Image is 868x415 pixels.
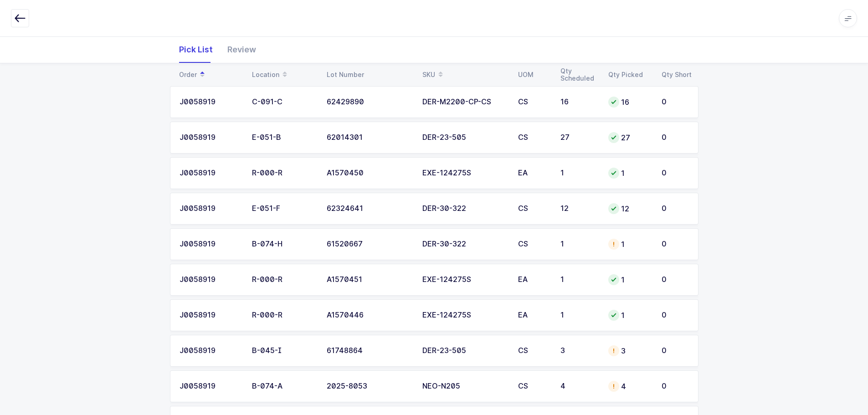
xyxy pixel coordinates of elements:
[327,347,411,355] div: 61748864
[422,347,507,355] div: DER-23-505
[518,347,550,355] div: CS
[608,168,651,179] div: 1
[608,310,651,321] div: 1
[252,311,316,319] div: R-000-R
[518,311,550,319] div: EA
[662,205,689,213] div: 0
[180,311,241,319] div: J0058919
[560,382,597,390] div: 4
[327,169,411,177] div: A1570450
[518,133,550,142] div: CS
[608,381,651,392] div: 4
[180,133,241,142] div: J0058919
[560,311,597,319] div: 1
[662,98,689,106] div: 0
[662,240,689,248] div: 0
[327,205,411,213] div: 62324641
[422,240,507,248] div: DER-30-322
[560,205,597,213] div: 12
[518,205,550,213] div: CS
[662,169,689,177] div: 0
[422,133,507,142] div: DER-23-505
[518,240,550,248] div: CS
[560,276,597,284] div: 1
[662,311,689,319] div: 0
[662,347,689,355] div: 0
[608,239,651,250] div: 1
[422,98,507,106] div: DER-M2200-CP-CS
[560,169,597,177] div: 1
[518,169,550,177] div: EA
[327,382,411,390] div: 2025-8053
[252,67,316,82] div: Location
[252,276,316,284] div: R-000-R
[327,98,411,106] div: 62429890
[180,169,241,177] div: J0058919
[422,169,507,177] div: EXE-124275S
[662,276,689,284] div: 0
[662,133,689,142] div: 0
[252,347,316,355] div: B-045-I
[252,205,316,213] div: E-051-F
[180,205,241,213] div: J0058919
[518,71,550,78] div: UOM
[252,382,316,390] div: B-074-A
[252,240,316,248] div: B-074-H
[608,345,651,356] div: 3
[560,133,597,142] div: 27
[608,71,651,78] div: Qty Picked
[252,98,316,106] div: C-091-C
[560,98,597,106] div: 16
[252,133,316,142] div: E-051-B
[327,240,411,248] div: 61520667
[180,240,241,248] div: J0058919
[422,311,507,319] div: EXE-124275S
[662,382,689,390] div: 0
[422,205,507,213] div: DER-30-322
[252,169,316,177] div: R-000-R
[422,67,507,82] div: SKU
[327,311,411,319] div: A1570446
[220,36,263,63] div: Review
[179,67,241,82] div: Order
[560,347,597,355] div: 3
[180,98,241,106] div: J0058919
[327,133,411,142] div: 62014301
[422,276,507,284] div: EXE-124275S
[560,67,597,82] div: Qty Scheduled
[560,240,597,248] div: 1
[608,97,651,108] div: 16
[518,276,550,284] div: EA
[608,132,651,143] div: 27
[180,276,241,284] div: J0058919
[172,36,220,63] div: Pick List
[180,382,241,390] div: J0058919
[608,274,651,285] div: 1
[422,382,507,390] div: NEO-N205
[327,276,411,284] div: A1570451
[180,347,241,355] div: J0058919
[518,382,550,390] div: CS
[327,71,411,78] div: Lot Number
[518,98,550,106] div: CS
[608,203,651,214] div: 12
[662,71,693,78] div: Qty Short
